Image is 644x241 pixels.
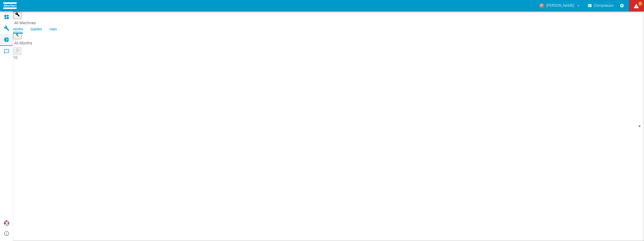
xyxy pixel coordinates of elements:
[13,47,22,55] button: arrow-forward
[13,31,22,39] button: arrow-back
[638,1,643,6] span: 57
[538,1,581,10] button: zunairah.farooq@usg.company
[539,3,544,8] div: ZF
[13,55,644,61] div: 10
[4,220,9,226] img: Xplore Logo
[31,27,42,31] li: Quarters
[13,27,23,31] li: Months
[49,27,57,31] li: Years
[587,1,615,10] button: Compressor
[618,1,626,10] button: Settings
[3,2,17,9] img: logo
